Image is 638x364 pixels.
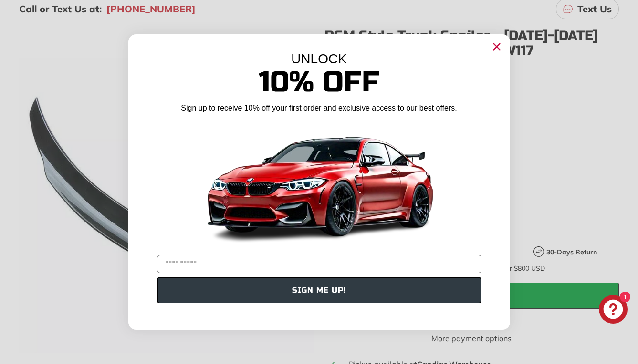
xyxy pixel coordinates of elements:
[291,51,347,66] span: UNLOCK
[596,295,630,326] inbox-online-store-chat: Shopify online store chat
[181,104,457,112] span: Sign up to receive 10% off your first order and exclusive access to our best offers.
[200,117,439,251] img: Banner showing BMW 4 Series Body kit
[157,255,481,273] input: YOUR EMAIL
[259,65,380,100] span: 10% Off
[489,39,504,54] button: Close dialog
[157,277,481,303] button: SIGN ME UP!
